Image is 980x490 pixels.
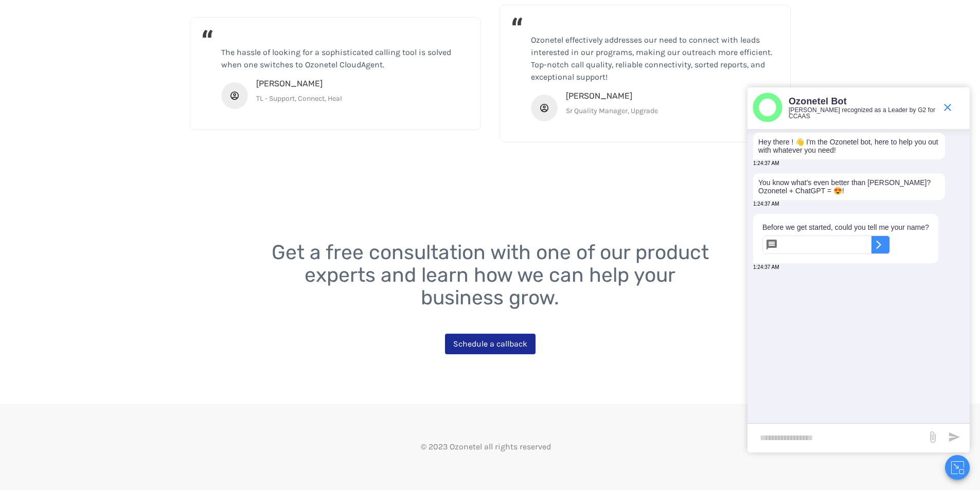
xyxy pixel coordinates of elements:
[445,334,536,354] a: Schedule a callback
[753,429,921,447] div: new-msg-input
[753,93,782,122] img: header
[421,442,551,451] span: © 2023 Ozonetel all rights reserved
[256,94,342,103] span: TL - Support, Connect, Heal
[758,178,940,195] p: You know what's even better than [PERSON_NAME]? Ozonetel + ChatGPT = 😍!
[937,97,958,118] span: end chat or minimize
[753,160,779,166] span: 1:24:37 AM
[945,455,970,480] button: Close chat
[753,201,779,207] span: 1:24:37 AM
[753,264,779,270] span: 1:24:37 AM
[566,106,658,115] span: Sr Quality Manager, Upgrade
[789,96,936,107] p: Ozonetel Bot
[256,79,323,88] span: [PERSON_NAME]
[221,47,451,69] span: The hassle of looking for a sophisticated calling tool is solved when one switches to Ozonetel Cl...
[272,241,714,310] span: Get a free consultation with one of our product experts and learn how we can help your business g...
[566,91,632,101] span: [PERSON_NAME]
[453,339,527,349] span: Schedule a callback
[762,223,929,231] p: Before we get started, could you tell me your name?
[531,35,772,82] span: Ozonetel effectively addresses our need to connect with leads interested in our programs, making ...
[758,138,940,154] p: Hey there ! 👋 I'm the Ozonetel bot, here to help you out with whatever you need!
[789,107,936,119] p: [PERSON_NAME] recognized as a Leader by G2 for CCAAS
